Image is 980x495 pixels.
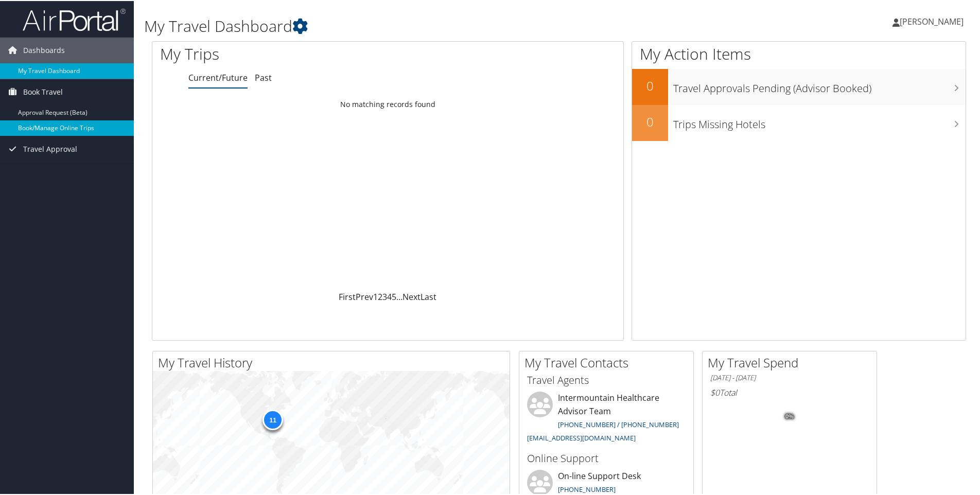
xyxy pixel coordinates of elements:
a: Past [255,71,272,82]
a: 0Travel Approvals Pending (Advisor Booked) [632,68,966,104]
span: Travel Approval [23,135,77,161]
h2: 0 [632,112,668,130]
h2: My Travel Contacts [524,353,693,370]
h6: Total [710,386,869,397]
h3: Travel Agents [527,372,686,386]
h6: [DATE] - [DATE] [710,372,869,382]
a: [PHONE_NUMBER] [558,484,616,493]
a: 4 [387,290,392,302]
span: $0 [710,386,720,397]
div: 11 [262,409,283,429]
a: [PERSON_NAME] [892,5,974,36]
a: First [339,290,356,302]
span: [PERSON_NAME] [900,15,964,26]
span: Book Travel [23,78,63,104]
tspan: 0% [785,413,794,419]
h1: My Travel Dashboard [144,14,697,36]
li: Intermountain Healthcare Advisor Team [522,391,691,446]
span: … [396,290,402,302]
a: Next [402,290,421,302]
a: 3 [382,290,387,302]
h3: Online Support [527,450,686,465]
td: No matching records found [152,94,623,113]
a: Current/Future [188,71,248,82]
a: Last [421,290,436,302]
a: 1 [373,290,378,302]
h3: Travel Approvals Pending (Advisor Booked) [673,75,966,95]
h2: My Travel History [158,353,510,370]
a: 2 [378,290,382,302]
h1: My Action Items [632,42,966,64]
h2: My Travel Spend [708,353,877,370]
h2: 0 [632,76,668,94]
h3: Trips Missing Hotels [673,111,966,131]
h1: My Trips [160,42,419,64]
a: 0Trips Missing Hotels [632,104,966,140]
a: Prev [356,290,373,302]
a: [PHONE_NUMBER] / [PHONE_NUMBER] [558,419,679,428]
span: Dashboards [23,37,65,62]
img: airportal-logo.png [23,7,126,31]
a: 5 [392,290,396,302]
a: [EMAIL_ADDRESS][DOMAIN_NAME] [527,432,636,441]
